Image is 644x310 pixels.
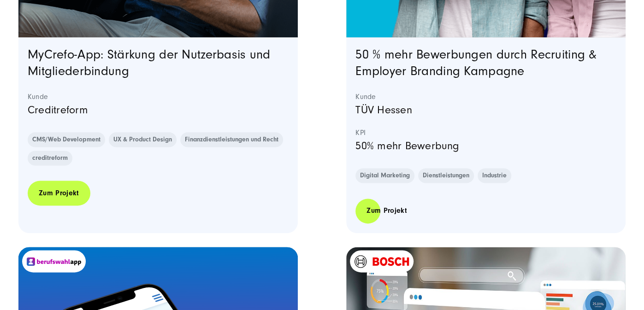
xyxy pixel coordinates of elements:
[27,257,81,266] img: „Logo der berufswahlapp: Ein stilisiertes weißes Profil-Icon auf lila-blauem Hintergrund, daneben...
[28,101,289,119] p: Creditreform
[28,92,289,101] strong: Kunde
[355,168,414,183] a: Digital Marketing
[354,255,409,267] img: Bosch Digital - SUNZINET Kunde - Digitalagentur für Prozessautomatisierung und Systemintegration
[355,101,616,119] p: TÜV Hessen
[28,47,270,78] a: MyCrefo-App: Stärkung der Nutzerbasis und Mitgliederbindung
[28,180,90,206] a: Zum Projekt
[28,132,105,147] a: CMS/Web Development
[355,198,418,224] a: Zum Projekt
[478,168,511,183] a: Industrie
[418,168,474,183] a: Dienstleistungen
[355,137,616,155] p: 50% mehr Bewerbung
[109,132,177,147] a: UX & Product Design
[180,132,283,147] a: Finanzdienstleistungen und Recht
[355,92,616,101] strong: Kunde
[355,128,616,137] strong: KPI
[28,151,72,165] a: creditreform
[355,47,597,78] a: 50 % mehr Bewerbungen durch Recruiting & Employer Branding Kampagne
